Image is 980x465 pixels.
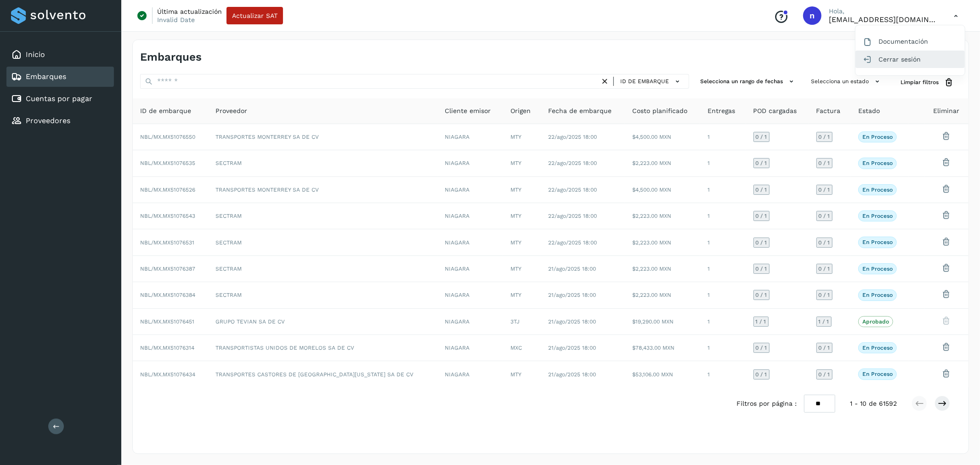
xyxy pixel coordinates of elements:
div: Embarques [6,67,114,87]
div: Inicio [6,45,114,65]
div: Documentación [855,33,965,50]
a: Proveedores [26,116,70,125]
div: Proveedores [6,111,114,131]
a: Cuentas por pagar [26,94,92,103]
div: Cuentas por pagar [6,89,114,109]
div: Cerrar sesión [855,51,965,68]
a: Inicio [26,50,45,59]
a: Embarques [26,72,66,81]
